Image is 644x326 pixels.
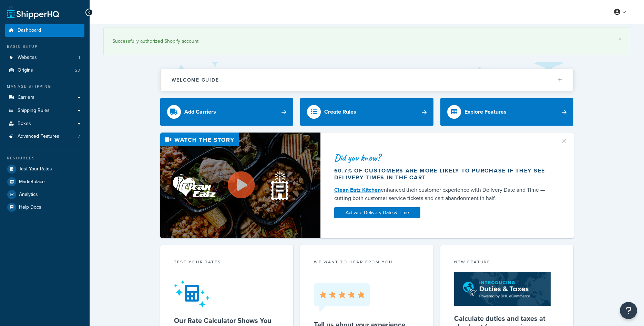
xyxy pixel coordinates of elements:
[18,28,41,33] span: Dashboard
[18,55,37,61] span: Websites
[620,302,637,319] button: Open Resource Center
[160,133,320,238] img: Video thumbnail
[5,51,84,64] a: Websites1
[161,69,573,91] button: Welcome Guide
[5,201,84,213] a: Help Docs
[5,163,84,175] a: Test Your Rates
[18,95,34,101] span: Carriers
[5,117,84,130] a: Boxes
[5,64,84,77] li: Origins
[5,64,84,77] a: Origins23
[78,134,80,139] span: 7
[324,107,356,117] div: Create Rules
[174,259,280,267] div: Test your rates
[5,44,84,50] div: Basic Setup
[5,84,84,90] div: Manage Shipping
[18,134,59,139] span: Advanced Features
[18,67,33,73] span: Origins
[19,179,45,185] span: Marketplace
[334,167,552,181] div: 60.7% of customers are more likely to purchase if they see delivery times in the cart
[18,108,50,114] span: Shipping Rules
[19,166,52,172] span: Test Your Rates
[184,107,216,117] div: Add Carriers
[5,130,84,143] li: Advanced Features
[334,207,420,218] a: Activate Delivery Date & Time
[334,186,552,202] div: enhanced their customer experience with Delivery Date and Time — cutting both customer service ti...
[334,186,381,194] a: Clean Eatz Kitchen
[5,24,84,37] a: Dashboard
[5,104,84,117] a: Shipping Rules
[5,188,84,201] a: Analytics
[454,259,560,267] div: New Feature
[75,67,80,73] span: 23
[160,98,294,126] a: Add Carriers
[300,98,433,126] a: Create Rules
[5,176,84,188] a: Marketplace
[5,130,84,143] a: Advanced Features7
[334,153,552,162] div: Did you know?
[619,36,621,42] a: ×
[5,91,84,104] a: Carriers
[79,55,80,61] span: 1
[112,36,621,46] div: Successfully authorized Shopify account
[18,121,31,127] span: Boxes
[19,192,38,198] span: Analytics
[440,98,574,126] a: Explore Features
[172,77,219,83] h2: Welcome Guide
[19,204,41,210] span: Help Docs
[314,259,420,265] p: we want to hear from you
[5,155,84,161] div: Resources
[464,107,507,117] div: Explore Features
[5,51,84,64] li: Websites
